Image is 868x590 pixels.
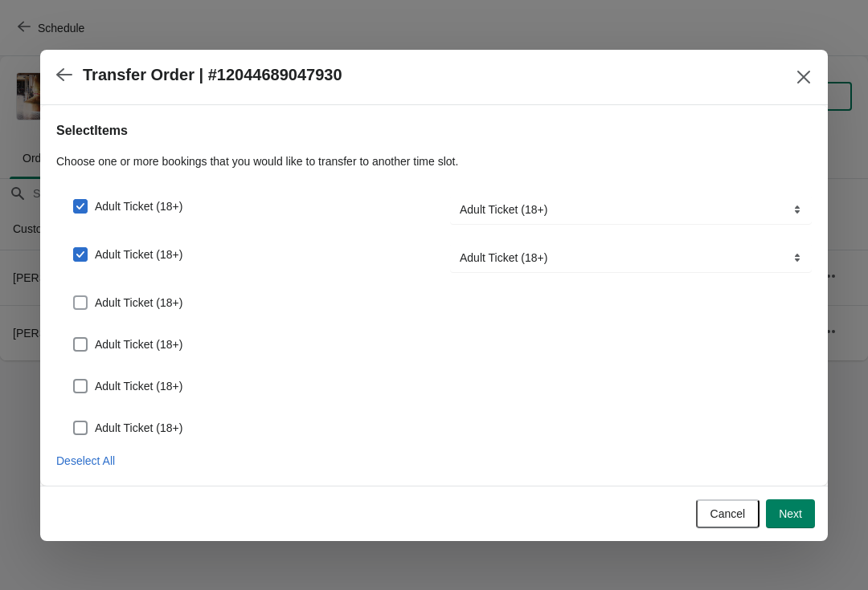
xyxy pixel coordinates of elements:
[95,246,182,262] span: Adult Ticket (18+)
[696,499,760,528] button: Cancel
[95,420,182,436] span: Adult Ticket (18+)
[766,499,815,528] button: Next
[56,454,115,467] span: Deselect All
[95,198,182,214] span: Adult Ticket (18+)
[789,63,818,92] button: Close
[56,153,812,169] p: Choose one or more bookings that you would like to transfer to another time slot.
[95,378,182,394] span: Adult Ticket (18+)
[83,66,342,84] h2: Transfer Order | #12044689047930
[50,446,121,475] button: Deselect All
[95,295,182,311] span: Adult Ticket (18+)
[56,121,812,140] h2: Select Items
[95,336,182,352] span: Adult Ticket (18+)
[779,507,802,520] span: Next
[710,507,746,520] span: Cancel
